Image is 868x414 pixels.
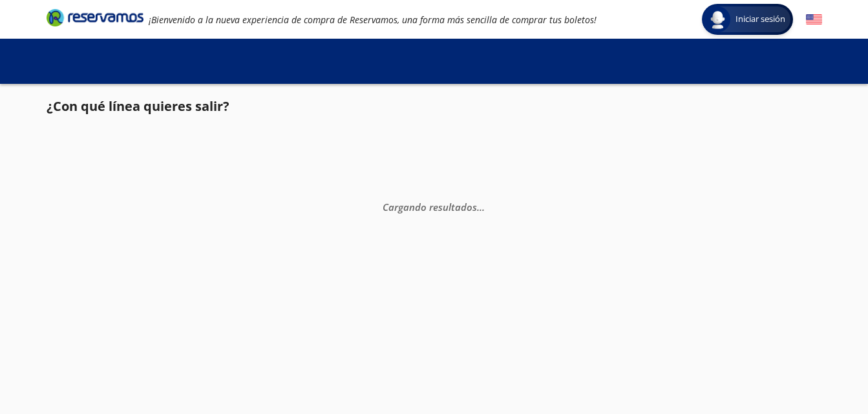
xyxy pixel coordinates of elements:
em: Cargando resultados [383,201,485,213]
i: Brand Logo [47,8,143,27]
span: . [480,201,482,213]
em: ¡Bienvenido a la nueva experiencia de compra de Reservamos, una forma más sencilla de comprar tus... [149,14,597,26]
span: . [482,201,485,213]
button: English [806,12,822,28]
p: ¿Con qué línea quieres salir? [47,97,229,116]
span: . [477,201,480,213]
a: Brand Logo [47,8,143,31]
span: Iniciar sesión [730,13,790,26]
